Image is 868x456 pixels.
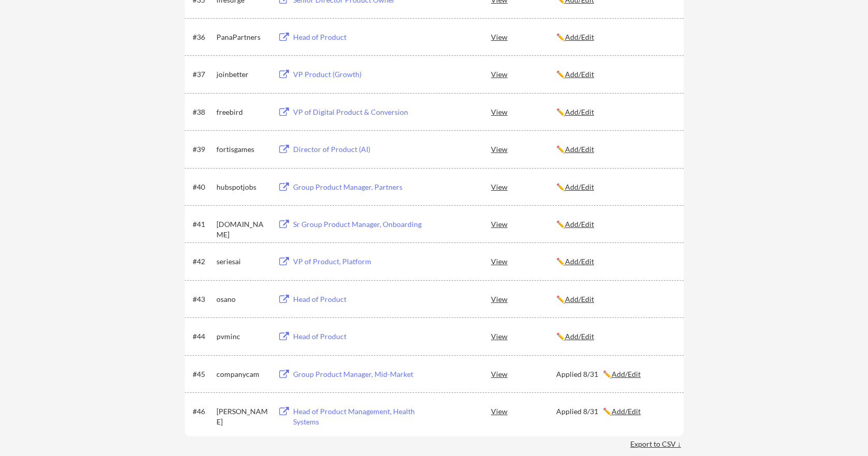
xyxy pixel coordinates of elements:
[216,256,268,267] div: seriesai
[193,107,213,117] div: #38
[556,369,674,379] div: Applied 8/31 ✏️
[491,402,556,420] div: View
[216,331,268,342] div: pvminc
[216,219,268,239] div: [DOMAIN_NAME]
[565,220,594,229] u: Add/Edit
[193,182,213,192] div: #40
[556,256,674,267] div: ✏️
[293,32,422,42] div: Head of Product
[293,144,422,155] div: Director of Product (AI)
[556,182,674,192] div: ✏️
[491,65,556,83] div: View
[216,182,268,192] div: hubspotjobs
[293,69,422,80] div: VP Product (Growth)
[216,32,268,42] div: PanaPartners
[556,294,674,305] div: ✏️
[556,219,674,230] div: ✏️
[216,369,268,379] div: companycam
[612,407,641,416] u: Add/Edit
[193,32,213,42] div: #36
[216,294,268,305] div: osano
[216,406,268,427] div: [PERSON_NAME]
[556,406,674,417] div: Applied 8/31 ✏️
[293,219,422,230] div: Sr Group Product Manager, Onboarding
[293,294,422,305] div: Head of Product
[565,70,594,79] u: Add/Edit
[193,406,213,417] div: #46
[556,144,674,155] div: ✏️
[193,144,213,155] div: #39
[491,140,556,158] div: View
[216,69,268,80] div: joinbetter
[491,327,556,345] div: View
[193,69,213,80] div: #37
[612,370,641,378] u: Add/Edit
[556,107,674,117] div: ✏️
[556,32,674,42] div: ✏️
[193,331,213,342] div: #44
[293,406,422,427] div: Head of Product Management, Health Systems
[556,69,674,80] div: ✏️
[193,369,213,379] div: #45
[293,256,422,267] div: VP of Product, Platform
[565,145,594,154] u: Add/Edit
[491,290,556,308] div: View
[565,183,594,191] u: Add/Edit
[630,439,684,449] div: Export to CSV ↓
[293,182,422,192] div: Group Product Manager, Partners
[491,252,556,270] div: View
[293,107,422,117] div: VP of Digital Product & Conversion
[216,107,268,117] div: freebird
[293,369,422,379] div: Group Product Manager, Mid-Market
[491,177,556,196] div: View
[565,257,594,266] u: Add/Edit
[565,332,594,341] u: Add/Edit
[565,295,594,303] u: Add/Edit
[565,108,594,116] u: Add/Edit
[565,33,594,41] u: Add/Edit
[193,294,213,305] div: #43
[193,256,213,267] div: #42
[491,102,556,121] div: View
[491,364,556,383] div: View
[293,331,422,342] div: Head of Product
[491,27,556,46] div: View
[556,331,674,342] div: ✏️
[193,219,213,230] div: #41
[216,144,268,155] div: fortisgames
[491,215,556,233] div: View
